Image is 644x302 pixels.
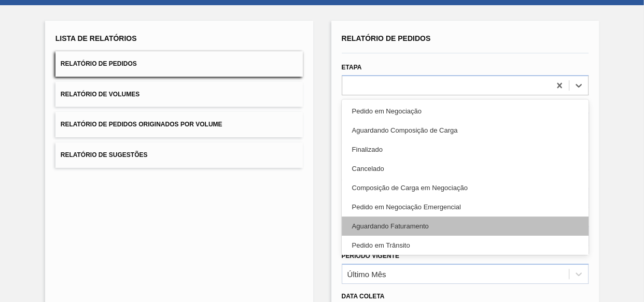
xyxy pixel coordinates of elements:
[55,82,303,107] button: Relatório de Volumes
[342,159,589,178] div: Cancelado
[61,60,137,67] span: Relatório de Pedidos
[61,151,148,159] span: Relatório de Sugestões
[342,217,589,236] div: Aguardando Faturamento
[342,236,589,255] div: Pedido em Trânsito
[55,112,303,137] button: Relatório de Pedidos Originados por Volume
[342,252,399,260] label: Período Vigente
[342,34,431,42] span: Relatório de Pedidos
[342,64,362,71] label: Etapa
[55,34,137,42] span: Lista de Relatórios
[342,178,589,197] div: Composição de Carga em Negociação
[342,293,385,300] span: Data coleta
[55,51,303,77] button: Relatório de Pedidos
[55,142,303,168] button: Relatório de Sugestões
[61,121,222,128] span: Relatório de Pedidos Originados por Volume
[347,269,386,278] div: Último Mês
[342,121,589,140] div: Aguardando Composição de Carga
[61,91,139,98] span: Relatório de Volumes
[342,102,589,121] div: Pedido em Negociação
[342,197,589,217] div: Pedido em Negociação Emergencial
[342,140,589,159] div: Finalizado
